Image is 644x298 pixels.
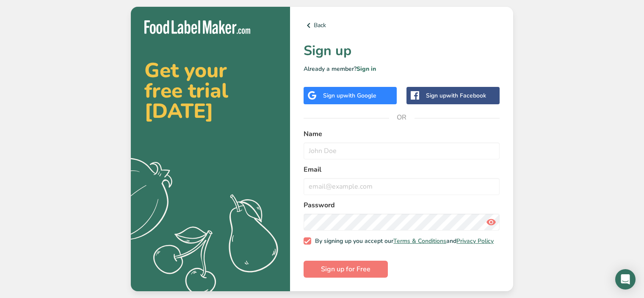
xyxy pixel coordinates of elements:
label: Email [304,164,500,175]
a: Privacy Policy [456,237,494,245]
a: Sign in [357,65,376,73]
a: Back [304,20,500,31]
span: By signing up you accept our and [311,237,494,245]
h2: Get your free trial [DATE] [144,60,276,121]
a: Terms & Conditions [393,237,446,245]
p: Already a member? [304,64,500,73]
button: Sign up for Free [304,261,388,278]
span: Sign up for Free [321,264,370,274]
label: Name [304,129,500,139]
div: Open Intercom Messenger [615,269,636,290]
h1: Sign up [304,41,500,61]
input: John Doe [304,142,500,159]
img: Food Label Maker [144,20,250,34]
span: with Google [343,92,376,100]
input: email@example.com [304,178,500,195]
span: with Facebook [446,92,486,100]
label: Password [304,200,500,210]
div: Sign up [323,91,376,100]
div: Sign up [426,91,486,100]
span: OR [389,105,415,130]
